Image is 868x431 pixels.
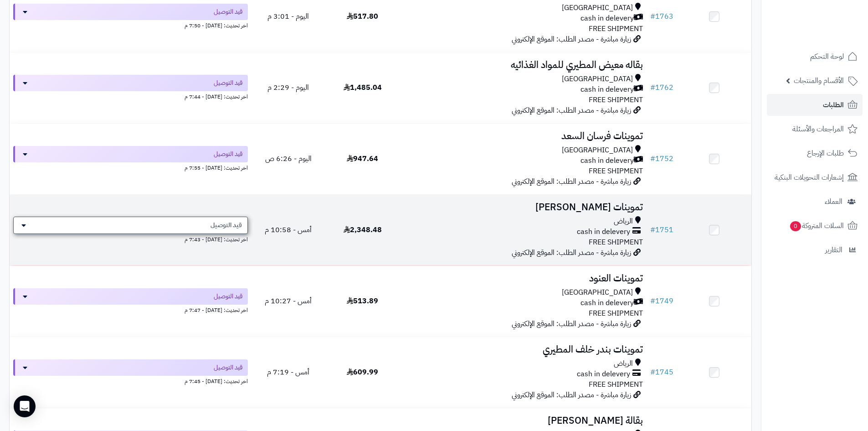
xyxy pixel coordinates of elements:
[13,162,248,172] div: اخر تحديث: [DATE] - 7:55 م
[650,367,673,378] a: #1745
[614,358,633,369] span: الرياض
[650,296,673,306] a: #1749
[347,296,378,306] span: 513.89
[650,11,655,22] span: #
[14,395,36,417] div: Open Intercom Messenger
[403,60,643,70] h3: بقاله معيض المطيري للمواد الغذائيه
[562,287,633,298] span: [GEOGRAPHIC_DATA]
[562,3,633,13] span: [GEOGRAPHIC_DATA]
[825,244,842,256] span: التقارير
[823,99,844,111] span: الطلبات
[267,82,309,93] span: اليوم - 2:29 م
[13,91,248,101] div: اخر تحديث: [DATE] - 7:44 م
[810,50,844,63] span: لوحة التحكم
[267,367,309,378] span: أمس - 7:19 م
[562,145,633,156] span: [GEOGRAPHIC_DATA]
[347,367,378,378] span: 609.99
[344,82,382,93] span: 1,485.04
[650,224,673,235] a: #1751
[650,296,655,306] span: #
[794,74,844,87] span: الأقسام والمنتجات
[214,292,242,301] span: قيد التوصيل
[403,344,643,355] h3: تموينات بندر خلف المطيري
[589,94,643,105] span: FREE SHIPMENT
[214,7,242,16] span: قيد التوصيل
[825,195,842,208] span: العملاء
[767,46,863,68] a: لوحة التحكم
[13,376,248,385] div: اخر تحديث: [DATE] - 7:45 م
[512,247,631,258] span: زيارة مباشرة - مصدر الطلب: الموقع الإلكتروني
[214,363,242,372] span: قيد التوصيل
[589,237,643,248] span: FREE SHIPMENT
[403,131,643,141] h3: تموينات فرسان السعد
[650,82,673,93] a: #1762
[403,415,643,426] h3: بقالة [PERSON_NAME]
[512,389,631,400] span: زيارة مباشرة - مصدر الطلب: الموقع الإلكتروني
[790,221,801,231] span: 0
[577,369,630,379] span: cash in delevery
[13,234,248,244] div: اخر تحديث: [DATE] - 7:43 م
[767,142,863,164] a: طلبات الإرجاع
[650,11,673,22] a: #1763
[580,13,634,24] span: cash in delevery
[580,298,634,308] span: cash in delevery
[806,24,859,43] img: logo-2.png
[767,239,863,261] a: التقارير
[589,166,643,177] span: FREE SHIPMENT
[580,84,634,95] span: cash in delevery
[512,318,631,329] span: زيارة مباشرة - مصدر الطلب: الموقع الإلكتروني
[265,296,312,306] span: أمس - 10:27 م
[214,78,242,88] span: قيد التوصيل
[267,11,309,22] span: اليوم - 3:01 م
[767,166,863,188] a: إشعارات التحويلات البنكية
[13,20,248,30] div: اخر تحديث: [DATE] - 7:50 م
[650,367,655,378] span: #
[589,379,643,390] span: FREE SHIPMENT
[347,153,378,164] span: 947.64
[789,219,844,232] span: السلات المتروكة
[580,156,634,166] span: cash in delevery
[589,308,643,319] span: FREE SHIPMENT
[403,202,643,213] h3: تموينات [PERSON_NAME]
[792,123,844,135] span: المراجعات والأسئلة
[13,305,248,314] div: اخر تحديث: [DATE] - 7:47 م
[775,171,844,184] span: إشعارات التحويلات البنكية
[265,153,312,164] span: اليوم - 6:26 ص
[512,105,631,116] span: زيارة مباشرة - مصدر الطلب: الموقع الإلكتروني
[512,34,631,45] span: زيارة مباشرة - مصدر الطلب: الموقع الإلكتروني
[767,191,863,213] a: العملاء
[650,82,655,93] span: #
[767,94,863,116] a: الطلبات
[347,11,378,22] span: 517.80
[614,216,633,227] span: الرياض
[562,74,633,84] span: [GEOGRAPHIC_DATA]
[650,224,655,235] span: #
[344,224,382,235] span: 2,348.48
[767,118,863,140] a: المراجعات والأسئلة
[512,176,631,187] span: زيارة مباشرة - مصدر الطلب: الموقع الإلكتروني
[767,215,863,237] a: السلات المتروكة0
[211,221,242,230] span: قيد التوصيل
[403,273,643,284] h3: تموينات العنود
[214,150,242,159] span: قيد التوصيل
[589,23,643,34] span: FREE SHIPMENT
[577,227,630,237] span: cash in delevery
[807,147,844,160] span: طلبات الإرجاع
[265,224,312,235] span: أمس - 10:58 م
[650,153,673,164] a: #1752
[650,153,655,164] span: #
